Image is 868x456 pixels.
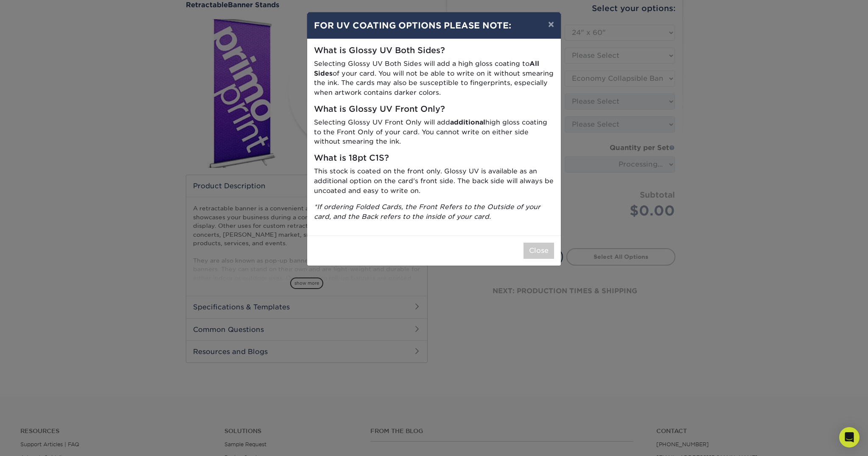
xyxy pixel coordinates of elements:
strong: additional [450,118,485,126]
p: Selecting Glossy UV Both Sides will add a high gloss coating to of your card. You will not be abl... [314,59,554,98]
h4: FOR UV COATING OPTIONS PLEASE NOTE: [314,19,554,32]
strong: All Sides [314,59,539,77]
p: Selecting Glossy UV Front Only will add high gloss coating to the Front Only of your card. You ca... [314,118,554,147]
h5: What is Glossy UV Front Only? [314,105,554,114]
i: *If ordering Folded Cards, the Front Refers to the Outside of your card, and the Back refers to t... [314,203,540,221]
div: Open Intercom Messenger [839,427,860,448]
h5: What is Glossy UV Both Sides? [314,46,554,56]
p: This stock is coated on the front only. Glossy UV is available as an additional option on the car... [314,167,554,195]
button: × [541,12,561,36]
h5: What is 18pt C1S? [314,153,554,163]
button: Close [524,243,554,259]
